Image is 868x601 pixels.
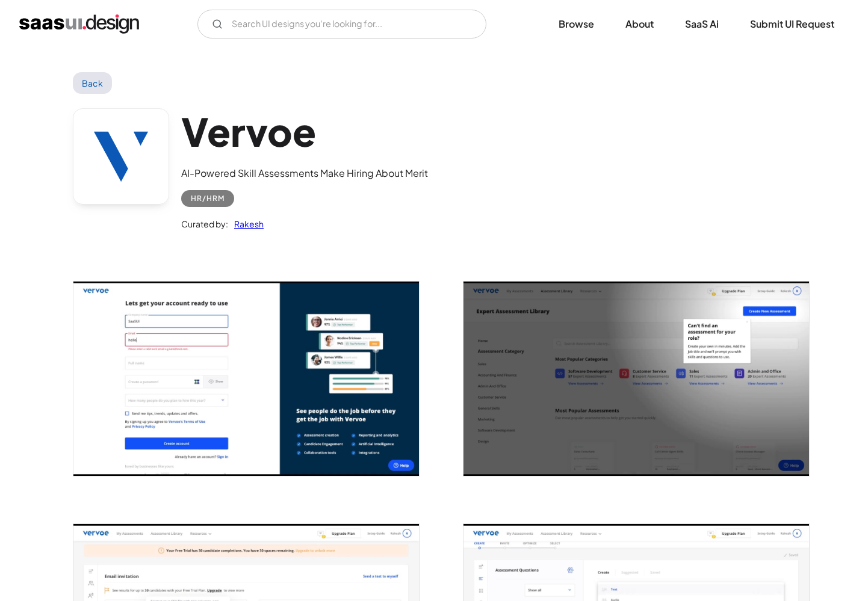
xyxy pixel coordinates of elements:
div: HR/HRM [191,191,225,206]
div: AI-Powered Skill Assessments Make Hiring About Merit [181,166,428,180]
a: Submit UI Request [736,11,849,37]
a: Browse [544,11,609,37]
div: Curated by: [181,217,228,231]
h1: Vervoe [181,108,428,155]
img: 610f9dc84c9e82a10ab4a5c4_Vervoe%20first%20time%20login%20home%20or%20dashboard.jpg [463,282,809,476]
a: SaaS Ai [671,11,733,37]
a: Back [73,72,112,94]
a: About [611,11,668,37]
img: 610f9dc84c9e8219deb4a5c5_Vervoe%20sign%20in.jpg [73,282,419,476]
input: Search UI designs you're looking for... [197,10,486,39]
a: Rakesh [228,217,264,231]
